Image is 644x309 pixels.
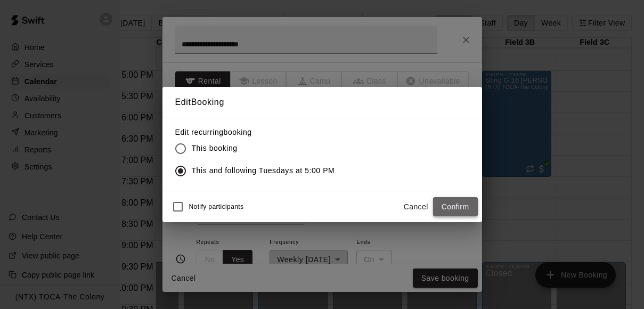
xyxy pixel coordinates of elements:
[192,165,335,176] span: This and following Tuesdays at 5:00 PM
[433,197,478,217] button: Confirm
[189,203,244,210] span: Notify participants
[192,143,238,154] span: This booking
[175,127,344,137] label: Edit recurring booking
[162,87,482,118] h2: Edit Booking
[399,197,433,217] button: Cancel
